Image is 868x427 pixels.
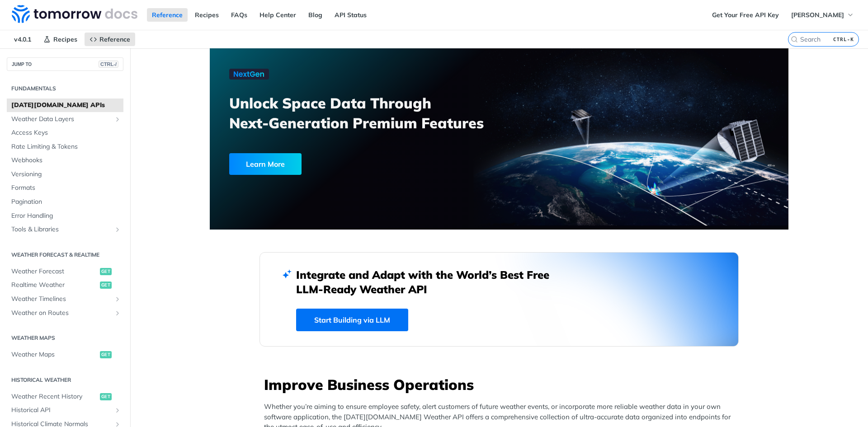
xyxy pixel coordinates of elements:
button: Show subpages for Weather Timelines [114,296,121,303]
button: Show subpages for Weather Data Layers [114,116,121,123]
span: Weather Maps [11,350,98,359]
span: CTRL-/ [99,61,118,68]
a: Reference [85,33,135,46]
button: [PERSON_NAME] [786,8,859,22]
h2: Historical Weather [7,376,123,384]
img: NextGen [229,69,269,80]
span: Reference [99,35,130,43]
h2: Fundamentals [7,84,123,93]
a: Tools & LibrariesShow subpages for Tools & Libraries [7,223,123,236]
a: Get Your Free API Key [707,8,784,22]
a: Webhooks [7,154,123,167]
a: Blog [303,8,327,22]
span: Versioning [11,170,121,179]
a: Pagination [7,195,123,209]
span: Realtime Weather [11,281,98,290]
span: [DATE][DOMAIN_NAME] APIs [11,101,121,110]
span: Error Handling [11,211,121,221]
span: Access Keys [11,128,121,137]
a: [DATE][DOMAIN_NAME] APIs [7,99,123,112]
a: Weather Recent Historyget [7,390,123,404]
span: Weather Data Layers [11,115,112,124]
svg: Search [791,36,798,43]
span: Pagination [11,197,121,206]
span: get [100,282,112,289]
a: Historical APIShow subpages for Historical API [7,404,123,417]
span: Weather Timelines [11,295,112,304]
a: Help Center [255,8,301,22]
a: Recipes [38,33,82,46]
span: get [100,351,112,358]
span: v4.0.1 [9,33,36,46]
a: FAQs [226,8,252,22]
a: Versioning [7,168,123,181]
a: Reference [147,8,188,22]
a: Weather TimelinesShow subpages for Weather Timelines [7,292,123,306]
a: Weather on RoutesShow subpages for Weather on Routes [7,306,123,320]
a: Access Keys [7,126,123,140]
span: get [100,268,112,275]
h3: Unlock Space Data Through Next-Generation Premium Features [229,93,509,133]
a: Learn More [229,153,453,175]
a: Error Handling [7,209,123,223]
div: Learn More [229,153,302,175]
a: API Status [330,8,372,22]
span: Webhooks [11,156,121,165]
span: Formats [11,183,121,192]
a: Formats [7,181,123,195]
h2: Weather Maps [7,334,123,342]
a: Weather Mapsget [7,348,123,361]
button: JUMP TOCTRL-/ [7,57,123,71]
button: Show subpages for Weather on Routes [114,310,121,317]
a: Start Building via LLM [296,309,408,331]
span: Weather on Routes [11,309,112,318]
span: Recipes [53,35,77,43]
img: Tomorrow.io Weather API Docs [12,5,137,23]
span: get [100,393,112,400]
a: Recipes [190,8,224,22]
button: Show subpages for Historical API [114,407,121,414]
span: [PERSON_NAME] [791,11,844,19]
a: Weather Data LayersShow subpages for Weather Data Layers [7,113,123,126]
kbd: CTRL-K [831,35,856,44]
h2: Weather Forecast & realtime [7,251,123,259]
span: Historical API [11,406,112,415]
span: Weather Recent History [11,392,98,401]
span: Tools & Libraries [11,225,112,234]
h2: Integrate and Adapt with the World’s Best Free LLM-Ready Weather API [296,267,563,296]
span: Weather Forecast [11,267,98,276]
span: Rate Limiting & Tokens [11,142,121,151]
a: Weather Forecastget [7,265,123,278]
button: Show subpages for Tools & Libraries [114,226,121,233]
a: Rate Limiting & Tokens [7,140,123,154]
h3: Improve Business Operations [264,375,739,394]
a: Realtime Weatherget [7,278,123,292]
